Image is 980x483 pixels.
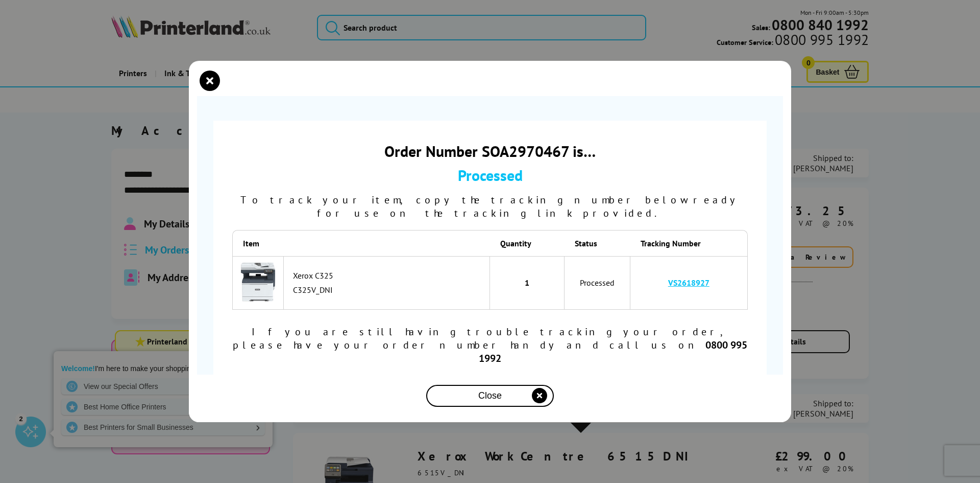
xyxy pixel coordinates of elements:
[479,338,747,365] b: 0800 995 1992
[490,256,565,310] td: 1
[478,390,502,401] span: Close
[565,230,630,256] th: Status
[240,193,740,220] span: To track your item, copy the tracking number below ready for use on the tracking link provided.
[293,270,484,281] div: Xerox C325
[565,256,630,310] td: Processed
[668,278,709,288] a: VS2618927
[232,325,748,365] div: If you are still having trouble tracking your order, please have your order number handy and call...
[202,73,217,88] button: close modal
[630,230,748,256] th: Tracking Number
[293,285,484,295] div: C325V_DNI
[426,385,554,407] button: close modal
[232,230,284,256] th: Item
[232,141,748,161] div: Order Number SOA2970467 is…
[490,230,565,256] th: Quantity
[232,165,748,185] div: Processed
[238,262,278,302] img: Xerox C325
